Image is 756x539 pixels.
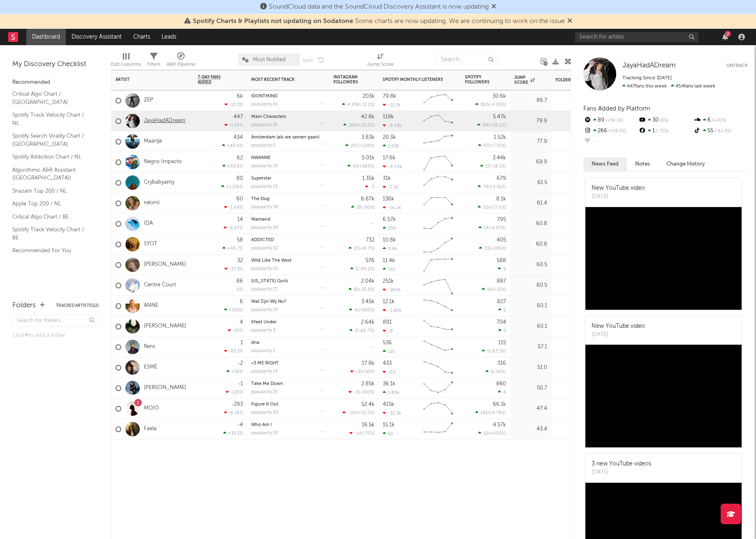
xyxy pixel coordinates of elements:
[26,29,66,45] a: Dashboard
[383,308,402,313] div: -1.86k
[575,32,698,42] input: Search for artists
[497,279,506,284] div: 887
[659,118,668,123] span: 0 %
[240,340,243,346] div: 1
[478,205,506,210] div: ( )
[251,320,277,325] a: 6feet Under
[116,77,177,82] div: Artist
[12,331,99,341] div: Click to add a folder.
[361,114,375,120] div: 42.8k
[251,361,279,366] a: <3 ME RIGHT
[480,164,506,169] div: ( )
[514,301,547,311] div: 60.1
[627,157,658,171] button: Notes
[484,246,489,251] span: 33
[144,241,157,248] a: SYOT
[383,135,396,140] div: 20.3k
[361,320,375,325] div: 2.64k
[144,385,186,392] a: [PERSON_NAME]
[144,323,186,330] a: [PERSON_NAME]
[479,246,506,251] div: ( )
[359,164,373,169] span: +583 %
[221,184,243,189] div: +1.23k %
[722,34,728,40] button: 7
[383,328,393,334] div: -8
[111,60,141,69] div: Edit Columns
[144,426,157,433] a: Faela
[224,102,243,107] div: -10.2 %
[363,205,373,210] span: -50 %
[12,111,90,127] a: Spotify Track Velocity Chart / NL
[498,340,506,346] div: 115
[144,405,159,412] a: MOIO
[482,348,506,354] div: ( )
[351,205,375,210] div: ( )
[144,97,153,104] a: ZEP
[420,337,457,357] svg: Chart title
[420,111,457,131] svg: Chart title
[479,225,506,230] div: ( )
[224,266,243,272] div: -27.3 %
[224,307,243,313] div: +100 %
[350,266,375,272] div: ( )
[356,205,361,210] span: 18
[370,185,375,189] span: -1
[514,322,547,332] div: 60.1
[240,320,243,325] div: 4
[638,126,693,136] div: 1
[222,246,243,251] div: +48.7 %
[251,341,325,345] div: dna
[333,75,362,85] div: Instagram Followers
[358,288,373,292] span: +33.3 %
[420,90,457,111] svg: Chart title
[711,118,726,123] span: +20 %
[622,62,676,70] a: JayaHadADream
[144,364,157,371] a: ESMÉ
[487,288,492,292] span: 10
[343,122,375,128] div: ( )
[361,196,375,202] div: 6.87k
[144,282,176,289] a: Centre Court
[193,18,565,25] span: : Some charts are now updating. We are continuing to work on the issue
[251,205,278,210] div: popularity: 36
[567,18,572,25] span: Dismiss
[383,155,395,161] div: 17.6k
[144,117,185,124] a: JayaHadADream
[383,176,391,181] div: 31k
[345,143,375,148] div: ( )
[583,106,650,112] span: Fans Added by Platform
[504,308,506,313] span: 2
[497,176,506,181] div: 679
[514,198,547,208] div: 61.4
[236,176,243,181] div: 80
[144,302,158,309] a: ANNE
[251,382,283,386] a: Take Me Down
[251,246,278,251] div: popularity: 32
[383,299,395,304] div: 12.1k
[420,193,457,214] svg: Chart title
[234,135,243,140] div: 434
[638,115,693,126] div: 30
[358,123,373,128] span: +25.5 %
[383,267,395,272] div: 150
[478,143,506,148] div: ( )
[487,349,489,354] span: 1
[514,219,547,229] div: 60.8
[583,115,638,126] div: 89
[514,240,547,249] div: 60.8
[622,76,672,81] span: Tracking Since: [DATE]
[383,77,444,82] div: Spotify Monthly Listeners
[353,164,358,169] span: 41
[359,144,373,148] span: +129 %
[361,299,375,304] div: 3.45k
[361,103,373,107] span: -11.1 %
[658,157,713,171] button: Change History
[363,94,375,99] div: 203k
[497,258,506,263] div: 588
[251,328,275,333] div: popularity: 3
[725,31,731,37] div: 7
[318,56,324,63] button: Undo the changes to the current view.
[166,60,195,69] div: A&R Pipeline
[251,156,270,160] a: NWANNE
[251,320,325,325] div: 6feet Under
